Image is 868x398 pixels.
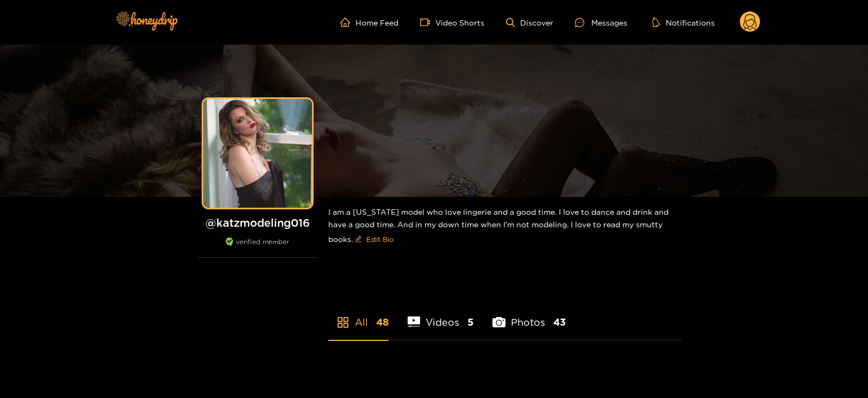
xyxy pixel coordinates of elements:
a: Home Feed [340,17,398,27]
span: edit [355,235,362,244]
li: All [328,291,389,340]
button: editEdit Bio [353,231,396,248]
li: Videos [408,291,474,340]
div: Messages [575,16,627,29]
a: Discover [506,18,553,27]
span: 5 [467,315,473,329]
span: home [340,17,355,27]
div: verified member [198,238,317,258]
li: Photos [492,291,566,340]
span: Edit Bio [366,234,394,245]
button: Notifications [649,17,718,28]
div: I am a [US_STATE] model who love lingerie and a good time. I love to dance and drink and have a g... [328,197,682,257]
span: appstore [336,316,349,329]
a: Video Shorts [420,17,484,27]
span: 48 [376,315,389,329]
h1: @ katzmodeling016 [198,216,317,229]
span: video-camera [420,17,435,27]
span: 43 [553,315,566,329]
